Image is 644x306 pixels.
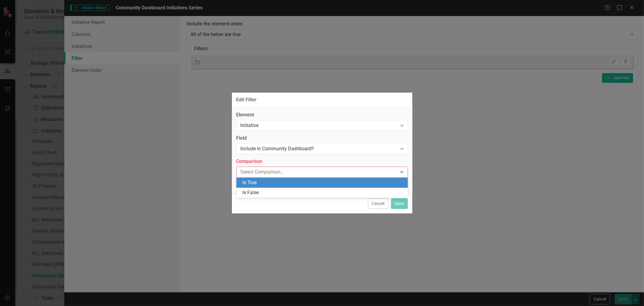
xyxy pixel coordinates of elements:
button: Save [391,198,408,209]
div: Is False [242,189,404,196]
div: Initiative [241,122,397,129]
button: Cancel [368,198,389,209]
div: Include in Community Dashboard? [241,145,397,152]
label: Comparison [236,158,408,165]
div: Is True [242,179,404,186]
div: Edit Filter [236,97,257,103]
label: Element [236,112,408,119]
label: Field [236,135,408,142]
